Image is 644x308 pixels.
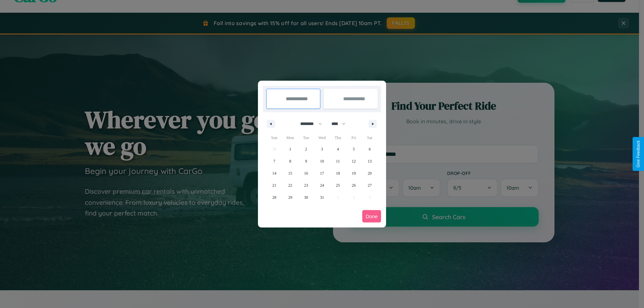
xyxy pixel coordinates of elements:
[288,191,292,203] span: 29
[298,155,314,167] button: 9
[336,167,340,179] span: 18
[314,179,330,191] button: 24
[289,143,291,155] span: 1
[346,155,362,167] button: 12
[368,167,372,179] span: 20
[298,167,314,179] button: 16
[369,143,371,155] span: 6
[314,155,330,167] button: 10
[272,191,276,203] span: 28
[346,179,362,191] button: 26
[362,132,378,143] span: Sat
[314,167,330,179] button: 17
[330,155,346,167] button: 11
[353,143,355,155] span: 5
[368,179,372,191] span: 27
[282,191,298,203] button: 29
[298,143,314,155] button: 2
[305,155,307,167] span: 9
[304,179,308,191] span: 23
[330,179,346,191] button: 25
[266,155,282,167] button: 7
[320,167,324,179] span: 17
[298,132,314,143] span: Tue
[304,167,308,179] span: 16
[282,155,298,167] button: 8
[289,155,291,167] span: 8
[368,155,372,167] span: 13
[288,167,292,179] span: 15
[336,155,340,167] span: 11
[352,155,356,167] span: 12
[352,179,356,191] span: 26
[282,132,298,143] span: Mon
[352,167,356,179] span: 19
[304,191,308,203] span: 30
[330,167,346,179] button: 18
[336,179,340,191] span: 25
[362,179,378,191] button: 27
[346,132,362,143] span: Fri
[320,155,324,167] span: 10
[362,167,378,179] button: 20
[266,179,282,191] button: 21
[362,143,378,155] button: 6
[636,140,641,168] div: Give Feedback
[298,179,314,191] button: 23
[314,191,330,203] button: 31
[330,132,346,143] span: Thu
[346,143,362,155] button: 5
[362,210,381,223] button: Done
[282,179,298,191] button: 22
[282,167,298,179] button: 15
[346,167,362,179] button: 19
[314,132,330,143] span: Wed
[305,143,307,155] span: 2
[272,167,276,179] span: 14
[266,132,282,143] span: Sun
[266,167,282,179] button: 14
[272,179,276,191] span: 21
[321,143,323,155] span: 3
[298,191,314,203] button: 30
[282,143,298,155] button: 1
[362,155,378,167] button: 13
[337,143,339,155] span: 4
[266,191,282,203] button: 28
[288,179,292,191] span: 22
[273,155,275,167] span: 7
[330,143,346,155] button: 4
[320,179,324,191] span: 24
[320,191,324,203] span: 31
[314,143,330,155] button: 3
